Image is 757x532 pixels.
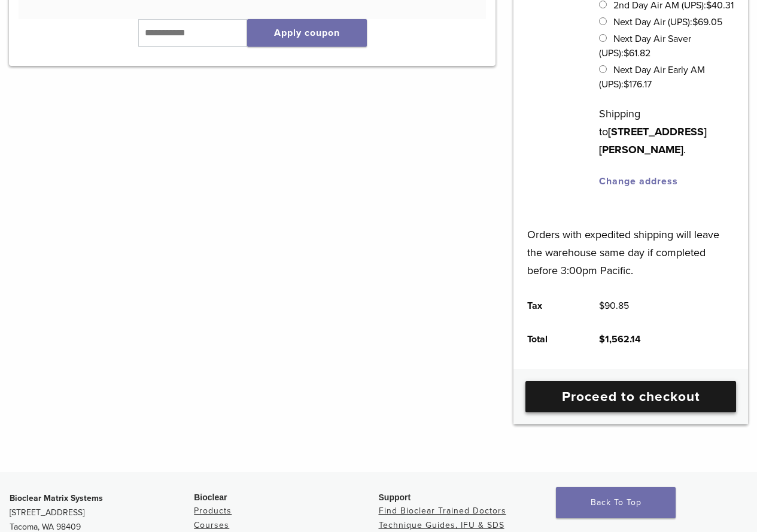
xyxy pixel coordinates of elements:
bdi: 1,562.14 [599,333,641,345]
label: Next Day Air Early AM (UPS): [599,64,705,90]
a: Proceed to checkout [525,381,736,412]
bdi: 69.05 [692,16,722,28]
a: Products [194,506,232,516]
span: Support [379,493,411,502]
span: $ [624,47,629,59]
button: Apply coupon [247,19,367,47]
a: Find Bioclear Trained Doctors [379,506,506,516]
p: Orders with expedited shipping will leave the warehouse same day if completed before 3:00pm Pacific. [527,208,734,279]
a: Technique Guides, IFU & SDS [379,520,504,530]
span: $ [599,333,605,345]
bdi: 90.85 [599,300,629,312]
label: Next Day Air (UPS): [613,16,722,28]
span: $ [624,78,629,90]
p: Shipping to . [599,105,734,159]
span: Bioclear [194,493,227,502]
strong: Bioclear Matrix Systems [10,493,103,503]
span: $ [692,16,698,28]
span: $ [599,300,604,312]
strong: [STREET_ADDRESS][PERSON_NAME] [599,125,707,156]
th: Total [513,323,585,356]
label: Next Day Air Saver (UPS): [599,33,691,59]
th: Tax [513,289,585,323]
a: Back To Top [556,487,676,518]
a: Courses [194,520,229,530]
bdi: 176.17 [624,78,652,90]
bdi: 61.82 [624,47,650,59]
a: Change address [599,175,678,187]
